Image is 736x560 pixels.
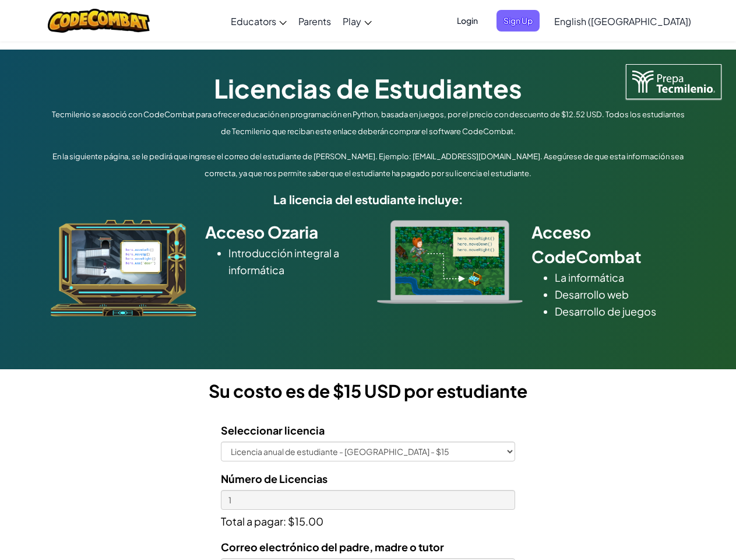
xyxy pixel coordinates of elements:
[450,10,485,32] button: Login
[221,470,327,487] label: Número de Licencias
[225,5,293,37] a: Educators
[221,538,444,555] label: Correo electrónico del padre, madre o tutor
[555,303,686,320] li: Desarrollo de juegos
[221,510,515,530] p: Total a pagar: $15.00
[293,5,337,37] a: Parents
[228,244,360,278] li: Introducción integral a informática
[48,106,689,140] p: Tecmilenio se asoció con CodeCombat para ofrecer educación en programación en Python, basada en j...
[554,15,691,27] span: English ([GEOGRAPHIC_DATA])
[548,5,697,37] a: English ([GEOGRAPHIC_DATA])
[221,422,325,439] label: Seleccionar licencia
[48,148,689,182] p: En la siguiente página, se le pedirá que ingrese el correo del estudiante de [PERSON_NAME]. Ejemp...
[377,220,523,304] img: type_real_code.png
[337,5,378,37] a: Play
[531,220,686,269] h2: Acceso CodeCombat
[48,70,689,106] h1: Licencias de Estudiantes
[555,286,686,303] li: Desarrollo web
[343,15,361,27] span: Play
[48,9,150,33] img: CodeCombat logo
[48,190,689,208] h5: La licencia del estudiante incluye:
[205,220,360,244] h2: Acceso Ozaria
[496,10,540,32] button: Sign Up
[231,15,276,27] span: Educators
[51,220,196,317] img: ozaria_acodus.png
[555,269,686,286] li: La informática
[626,64,721,99] img: Tecmilenio logo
